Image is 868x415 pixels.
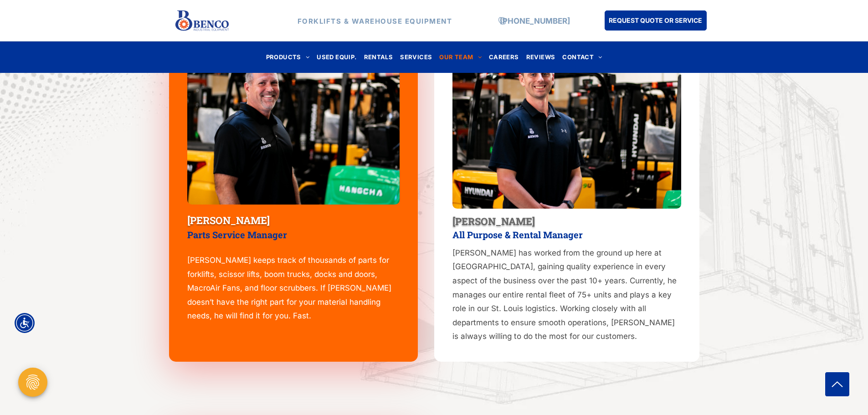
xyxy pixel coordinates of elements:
a: [PHONE_NUMBER] [500,16,570,25]
span: All Purpose & Rental Manager [452,229,583,241]
a: RENTALS [360,51,397,63]
a: OUR TEAM [436,51,485,63]
img: bencoindustrial [187,53,400,205]
span: REQUEST QUOTE OR SERVICE [609,12,702,29]
span: Parts Service Manager [187,229,287,241]
a: CAREERS [485,51,523,63]
a: SERVICES [396,51,436,63]
a: REQUEST QUOTE OR SERVICE [605,10,707,31]
strong: FORKLIFTS & WAREHOUSE EQUIPMENT [298,16,452,25]
span: [PERSON_NAME] keeps track of thousands of parts for forklifts, scissor lifts, boom trucks, docks ... [187,256,391,320]
span: [PERSON_NAME] [452,215,535,228]
a: CONTACT [559,51,606,63]
div: Accessibility Menu [15,313,35,333]
span: [PERSON_NAME] [187,214,270,227]
a: REVIEWS [523,51,559,63]
img: bencoindustrial [452,46,681,209]
span: [PERSON_NAME] has worked from the ground up here at [GEOGRAPHIC_DATA], gaining quality experience... [452,248,677,341]
a: PRODUCTS [262,51,313,63]
a: USED EQUIP. [313,51,360,63]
